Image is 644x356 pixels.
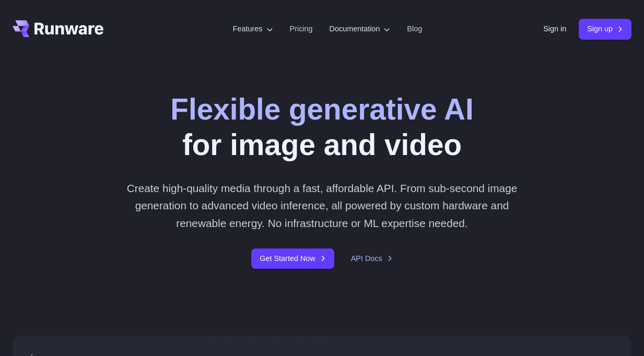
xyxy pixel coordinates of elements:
[251,248,334,269] a: Get Started Now
[13,20,103,37] a: Go to /
[330,23,391,35] label: Documentation
[351,253,393,265] a: API Docs
[233,23,273,35] label: Features
[170,93,473,126] strong: Flexible generative AI
[579,19,631,39] a: Sign up
[124,180,520,232] p: Create high-quality media through a fast, affordable API. From sub-second image generation to adv...
[290,23,313,35] a: Pricing
[407,23,422,35] a: Blog
[170,92,473,163] h1: for image and video
[543,23,566,35] a: Sign in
